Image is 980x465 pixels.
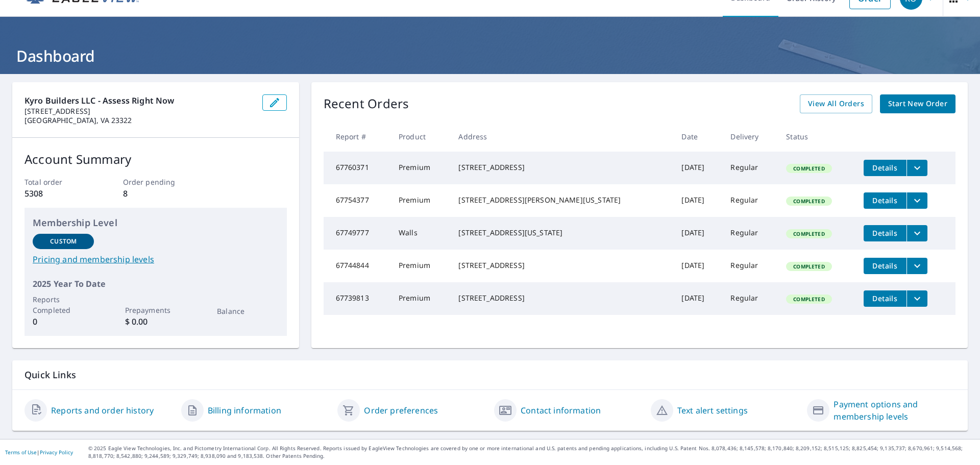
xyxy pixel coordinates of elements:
td: [DATE] [673,184,722,217]
td: 67749777 [324,217,390,250]
button: detailsBtn-67749777 [864,225,906,241]
span: Details [870,293,900,303]
td: Premium [390,184,450,217]
div: [STREET_ADDRESS][US_STATE] [458,228,665,238]
a: Order preferences [364,404,438,417]
span: Details [870,261,900,271]
span: Completed [787,230,830,237]
p: Reports Completed [33,294,94,315]
th: Address [450,121,673,152]
span: Completed [787,165,830,172]
p: © 2025 Eagle View Technologies, Inc. and Pictometry International Corp. All Rights Reserved. Repo... [88,445,975,460]
a: Start New Order [880,94,955,113]
button: filesDropdownBtn-67760371 [906,160,927,176]
button: detailsBtn-67744844 [864,258,906,274]
th: Status [778,121,855,152]
p: [STREET_ADDRESS] [24,107,254,116]
td: [DATE] [673,152,722,184]
button: detailsBtn-67760371 [864,160,906,176]
span: Start New Order [888,97,947,110]
p: 5308 [24,187,90,200]
a: Payment options and membership levels [834,398,955,423]
p: Kyro builders LLC - Assess Right Now [24,94,254,107]
td: Regular [722,282,778,315]
span: Details [870,228,900,238]
th: Delivery [722,121,778,152]
p: Account Summary [24,150,287,168]
div: [STREET_ADDRESS][PERSON_NAME][US_STATE] [458,195,665,205]
span: Completed [787,198,830,205]
a: Contact information [521,404,601,417]
th: Date [673,121,722,152]
td: Regular [722,184,778,217]
th: Report # [324,121,390,152]
span: Completed [787,296,830,303]
a: Text alert settings [677,404,748,417]
button: filesDropdownBtn-67754377 [906,192,927,209]
a: Privacy Policy [40,449,73,456]
td: Regular [722,250,778,282]
p: [GEOGRAPHIC_DATA], VA 23322 [24,116,254,125]
p: Membership Level [33,216,279,230]
p: 8 [123,187,188,200]
a: Reports and order history [51,404,154,417]
p: 2025 Year To Date [33,278,279,290]
td: 67744844 [324,250,390,282]
p: Balance [217,306,278,316]
td: Walls [390,217,450,250]
span: Completed [787,263,830,270]
div: [STREET_ADDRESS] [458,260,665,271]
p: 0 [33,315,94,328]
button: detailsBtn-67754377 [864,192,906,209]
td: Premium [390,282,450,315]
p: Recent Orders [324,94,409,113]
p: Total order [24,177,90,187]
span: View All Orders [808,97,864,110]
td: Premium [390,152,450,184]
a: Terms of Use [5,449,37,456]
h1: Dashboard [12,45,968,66]
a: Pricing and membership levels [33,253,279,265]
a: Billing information [208,404,281,417]
td: 67760371 [324,152,390,184]
td: [DATE] [673,217,722,250]
div: [STREET_ADDRESS] [458,293,665,303]
span: Details [870,195,900,205]
td: [DATE] [673,250,722,282]
p: $ 0.00 [125,315,186,328]
td: 67739813 [324,282,390,315]
p: Prepayments [125,305,186,315]
td: Premium [390,250,450,282]
th: Product [390,121,450,152]
p: | [5,449,73,455]
a: View All Orders [800,94,872,113]
td: Regular [722,152,778,184]
td: 67754377 [324,184,390,217]
p: Order pending [123,177,188,187]
p: Quick Links [24,369,955,381]
p: Custom [50,237,77,246]
td: [DATE] [673,282,722,315]
td: Regular [722,217,778,250]
button: filesDropdownBtn-67744844 [906,258,927,274]
button: filesDropdownBtn-67739813 [906,290,927,307]
button: filesDropdownBtn-67749777 [906,225,927,241]
div: [STREET_ADDRESS] [458,162,665,173]
span: Details [870,163,900,173]
button: detailsBtn-67739813 [864,290,906,307]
